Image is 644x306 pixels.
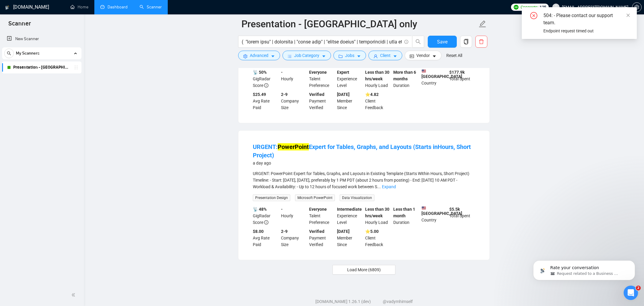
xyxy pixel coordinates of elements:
button: Save [428,36,457,48]
a: Reset All [446,52,462,59]
span: setting [632,5,641,10]
span: bars [288,54,292,58]
span: delete [476,39,487,44]
div: Experience Level [336,69,364,89]
span: search [412,39,424,44]
div: GigRadar Score [252,69,280,89]
img: 🇺🇸 [422,206,426,210]
div: Avg Rate Paid [252,228,280,248]
button: copy [460,36,472,48]
span: Advanced [250,52,268,59]
b: Less than 30 hrs/week [365,207,389,218]
span: Presentation Design [253,195,290,201]
li: New Scanner [2,33,81,45]
b: Verified [309,229,324,234]
a: @vadymhimself [383,299,413,304]
div: Company Size [280,91,308,111]
span: Jobs [345,52,354,59]
img: upwork-logo.png [514,5,518,10]
b: ⭐️ 5.00 [365,229,379,234]
span: caret-down [271,54,275,58]
div: Country [420,206,448,226]
div: Payment Verified [308,228,336,248]
span: info-circle [404,40,408,44]
b: Less than 30 hrs/week [365,70,389,81]
span: 2 [636,286,641,290]
div: Experience Level [336,206,364,226]
input: Scanner name... [241,16,477,31]
div: URGENT: PowerPoint Expert for Tables, Graphs, and Layouts in Existing Template (Starts Within Hou... [253,170,475,190]
b: Less than 1 month [393,207,415,218]
b: Verified [309,92,324,97]
span: Data Visualization [340,195,374,201]
b: $ 177.9k [449,70,465,75]
span: Scanner [4,19,36,32]
b: 📡 50% [253,70,267,75]
span: user [554,5,558,9]
img: 🇺🇸 [422,69,426,73]
span: copy [460,39,472,44]
b: Everyone [309,207,327,212]
span: info-circle [264,220,268,224]
div: Client Feedback [364,228,392,248]
a: [DOMAIN_NAME] 1.26.1 (dev) [315,299,371,304]
span: 135 [539,4,546,10]
span: search [4,51,13,55]
iframe: Intercom live chat [624,286,638,300]
a: setting [632,5,642,10]
span: edit [479,20,486,28]
span: ... [377,184,381,189]
span: caret-down [393,54,397,58]
b: 📡 48% [253,207,267,212]
b: 2-9 [281,92,288,97]
span: setting [243,54,247,58]
span: Client [380,52,391,59]
b: Intermediate [337,207,362,212]
div: 504: - Please contact our support team. [543,12,630,26]
div: Talent Preference [308,206,336,226]
div: Duration [392,206,420,226]
button: search [4,49,14,58]
div: Country [420,69,448,89]
div: Talent Preference [308,69,336,89]
span: Load More (6809) [347,266,381,273]
a: dashboardDashboard [100,4,128,10]
span: Connects: [521,4,538,10]
b: [DATE] [337,229,350,234]
button: search [412,36,424,48]
button: Load More (6809) [332,265,395,275]
a: searchScanner [140,4,162,10]
span: folder [338,54,343,58]
span: My Scanners [16,47,40,59]
b: $ 5.5k [449,207,460,212]
button: setting [632,2,642,12]
span: caret-down [432,54,436,58]
b: [GEOGRAPHIC_DATA] [421,206,462,216]
div: Total Spent [448,69,476,89]
div: Member Since [336,228,364,248]
button: barsJob Categorycaret-down [282,51,331,60]
div: Duration [392,69,420,89]
span: URGENT: PowerPoint Expert for Tables, Graphs, and Layouts in Existing Template (Starts Within Hou... [253,171,469,189]
mark: PowerPoint [278,143,309,150]
a: homeHome [70,4,88,10]
span: user [374,54,378,58]
div: Payment Verified [308,91,336,111]
b: 2-9 [281,229,288,234]
a: Expand [382,184,396,189]
button: userClientcaret-down [368,51,402,60]
div: Hourly [280,206,308,226]
button: folderJobscaret-down [333,51,366,60]
a: New Scanner [7,33,77,45]
div: GigRadar Score [252,206,280,226]
b: - [281,207,283,212]
span: info-circle [264,83,268,88]
div: Hourly [280,69,308,89]
b: More than 6 months [393,70,416,81]
span: idcard [410,54,414,58]
iframe: Intercom notifications message [524,248,644,290]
